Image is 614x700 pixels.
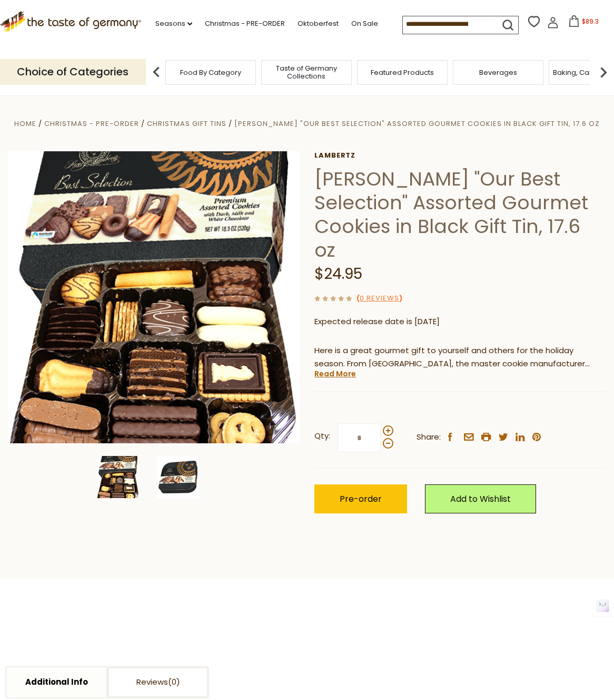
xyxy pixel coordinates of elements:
a: Taste of Germany Collections [264,64,349,80]
a: Beverages [479,69,517,76]
a: 0 Reviews [360,293,399,304]
a: Food By Category [180,69,241,76]
h1: [PERSON_NAME] "Our Best Selection" Assorted Gourmet Cookies in Black Gift Tin, 17.6 oz [314,167,606,262]
img: next arrow [593,62,614,83]
img: Lambertz "Our Best Selection" Assorted Gourmet Cookies in Black Gift Tin, 17.6 oz [8,151,300,443]
a: Christmas - PRE-ORDER [44,119,139,129]
span: $24.95 [314,264,362,284]
img: Lambertz "Our Best Selection" Assorted Gourmet Cookies in Black Gift Tin, 17.6 oz [97,456,139,498]
a: Add to Wishlist [425,484,536,513]
a: Seasons [155,18,192,30]
span: Share: [417,431,441,444]
a: Lambertz [314,151,606,160]
p: Expected release date is [DATE] [314,315,606,328]
input: Qty: [338,423,381,452]
a: Christmas Gift Tins [147,119,226,129]
span: Pre-order [340,493,382,505]
strong: Qty: [314,430,330,443]
a: Home [14,119,36,129]
a: Read More [314,368,356,379]
a: On Sale [351,18,378,30]
button: Pre-order [314,484,407,513]
a: Oktoberfest [298,18,339,30]
img: previous arrow [146,62,167,83]
a: Reviews [108,667,208,697]
span: $89.3 [582,17,599,26]
button: $89.3 [561,15,606,31]
a: Christmas - PRE-ORDER [205,18,285,30]
a: Additional Info [6,667,106,697]
p: Here is a great gourmet gift to yourself and others for the holiday season. From [GEOGRAPHIC_DATA... [314,344,606,371]
a: Featured Products [371,69,434,76]
span: ( ) [356,293,402,303]
img: Lambertz "Our Best Selection" Assorted Gourmet Cookies in Black Gift Tin, 17.6 oz [157,456,199,498]
a: [PERSON_NAME] "Our Best Selection" Assorted Gourmet Cookies in Black Gift Tin, 17.6 oz [234,119,600,129]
